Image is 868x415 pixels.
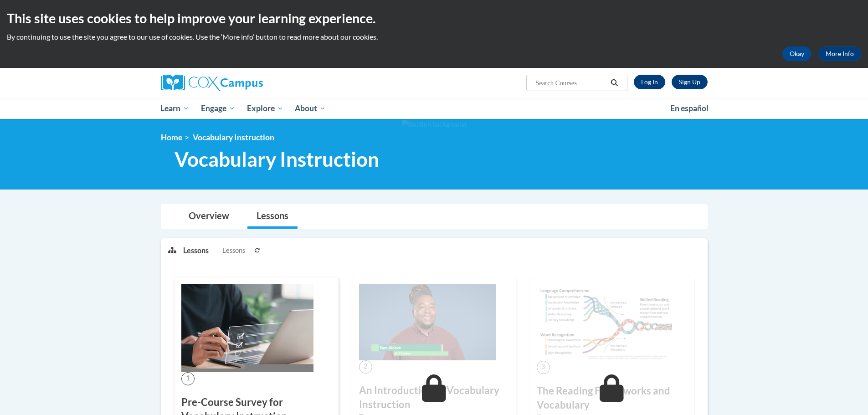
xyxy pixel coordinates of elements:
img: Section background [402,120,467,130]
span: Engage [201,103,235,114]
img: Course Image [181,284,313,372]
input: Search Courses [534,77,607,88]
h3: An Introduction to Vocabulary Instruction [359,384,509,412]
span: Learn [160,103,189,114]
a: Explore [241,98,289,119]
button: Okay [782,46,812,61]
span: 2 [359,360,372,374]
a: Overview [180,205,238,229]
button: Search [607,77,621,88]
a: Engage [195,98,241,119]
a: Learn [155,98,195,119]
span: About [295,103,326,114]
a: Log In [634,75,665,89]
span: 1 [181,372,195,385]
a: Register [672,75,708,89]
h3: The Reading Frameworks and Vocabulary [537,384,687,412]
img: Course Image [359,284,496,360]
span: Lessons [222,246,245,256]
a: More Info [818,46,861,61]
span: En español [670,103,709,113]
p: Lessons [183,246,209,256]
span: Vocabulary Instruction [193,133,274,142]
span: Explore [247,103,283,114]
span: Vocabulary Instruction [175,147,379,171]
a: Home [161,133,182,142]
p: By continuing to use the site you agree to our use of cookies. Use the ‘More info’ button to read... [7,32,861,42]
a: Cox Campus [161,75,334,91]
img: Course Image [537,284,673,361]
span: 3 [537,361,550,374]
a: En español [664,99,714,118]
div: Main menu [147,98,721,119]
a: About [289,98,332,119]
img: Cox Campus [161,75,263,91]
h2: This site uses cookies to help improve your learning experience. [7,9,861,27]
a: Lessons [247,205,298,229]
